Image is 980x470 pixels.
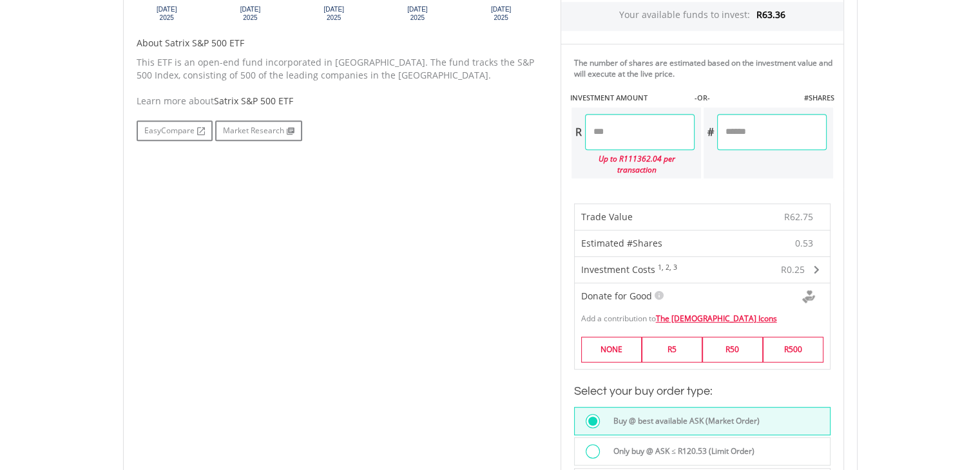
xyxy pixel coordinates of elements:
[570,93,648,103] label: INVESTMENT AMOUNT
[581,290,652,302] span: Donate for Good
[323,6,344,21] text: [DATE] 2025
[561,2,843,31] div: Your available funds to invest:
[156,6,177,21] text: [DATE] 2025
[572,114,585,150] div: R
[575,306,830,324] div: Add a contribution to
[137,95,541,108] div: Learn more about
[803,93,834,103] label: #SHARES
[756,8,785,21] span: R63.36
[795,237,813,250] span: 0.53
[214,95,293,107] span: Satrix S&P 500 ETF
[581,263,655,276] span: Investment Costs
[215,120,302,141] a: Market Research
[490,6,511,21] text: [DATE] 2025
[581,237,662,249] span: Estimated #Shares
[574,382,831,400] h3: Select your buy order type:
[704,114,717,150] div: #
[702,337,763,362] label: R50
[572,150,695,178] div: Up to R111362.04 per transaction
[658,263,677,272] sup: 1, 2, 3
[581,337,642,362] label: NONE
[137,56,541,82] p: This ETF is an open-end fund incorporated in [GEOGRAPHIC_DATA]. The fund tracks the S&P 500 Index...
[784,211,813,223] span: R62.75
[781,263,805,276] span: R0.25
[802,290,815,303] img: Donte For Good
[137,120,213,141] a: EasyCompare
[606,414,760,428] label: Buy @ best available ASK (Market Order)
[581,211,633,223] span: Trade Value
[642,337,702,362] label: R5
[763,337,823,362] label: R500
[656,313,777,324] a: The [DEMOGRAPHIC_DATA] Icons
[574,57,838,79] div: The number of shares are estimated based on the investment value and will execute at the live price.
[407,6,428,21] text: [DATE] 2025
[694,93,709,103] label: -OR-
[240,6,260,21] text: [DATE] 2025
[137,37,541,50] h5: About Satrix S&P 500 ETF
[606,444,754,458] label: Only buy @ ASK ≤ R120.53 (Limit Order)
